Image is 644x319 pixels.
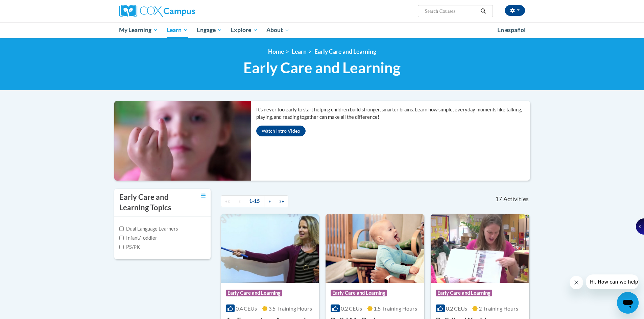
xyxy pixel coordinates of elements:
span: 17 [495,195,502,203]
a: Early Care and Learning [314,48,376,55]
div: Main menu [109,22,535,38]
a: Learn [292,48,307,55]
span: Engage [197,26,222,34]
a: Toggle collapse [201,192,206,200]
input: Checkbox for Options [119,236,124,240]
a: Learn [162,22,192,38]
a: Begining [221,195,234,207]
iframe: Close message [570,276,583,289]
input: Checkbox for Options [119,245,124,249]
span: Early Care and Learning [226,290,282,296]
span: Early Care and Learning [243,59,401,77]
a: En español [493,23,530,37]
a: Explore [226,22,262,38]
span: Early Care and Learning [331,290,387,296]
span: «« [225,198,230,204]
img: Course Logo [326,214,424,283]
a: Home [268,48,284,55]
img: Cox Campus [119,5,195,17]
span: 2 Training Hours [479,305,518,312]
label: Infant/Toddler [119,234,157,242]
span: Hi. How can we help? [4,5,55,10]
a: Engage [192,22,226,38]
span: 0.2 CEUs [341,305,362,312]
input: Checkbox for Options [119,227,124,231]
span: 1.5 Training Hours [374,305,417,312]
a: My Learning [115,22,163,38]
span: Activities [503,195,529,203]
span: Early Care and Learning [436,290,492,296]
a: Cox Campus [119,5,248,17]
iframe: Message from company [586,274,639,289]
a: Previous [234,195,245,207]
p: It’s never too early to start helping children build stronger, smarter brains. Learn how simple, ... [256,106,530,121]
span: »» [279,198,284,204]
span: 3.5 Training Hours [268,305,312,312]
span: 0.2 CEUs [446,305,467,312]
button: Search [478,7,488,15]
a: Next [264,195,275,207]
iframe: Button to launch messaging window [617,292,639,314]
label: Dual Language Learners [119,225,178,233]
a: About [262,22,294,38]
span: « [238,198,241,204]
span: Explore [231,26,258,34]
img: Course Logo [431,214,529,283]
button: Account Settings [505,5,525,16]
a: 1-15 [245,195,264,207]
button: Watch Intro Video [256,126,306,136]
span: My Learning [119,26,158,34]
span: Learn [167,26,188,34]
label: PS/PK [119,243,140,251]
span: En español [497,26,526,33]
span: » [268,198,271,204]
h3: Early Care and Learning Topics [119,192,184,213]
span: About [266,26,289,34]
input: Search Courses [424,7,478,15]
span: 0.4 CEUs [236,305,257,312]
img: Course Logo [221,214,319,283]
a: End [275,195,288,207]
